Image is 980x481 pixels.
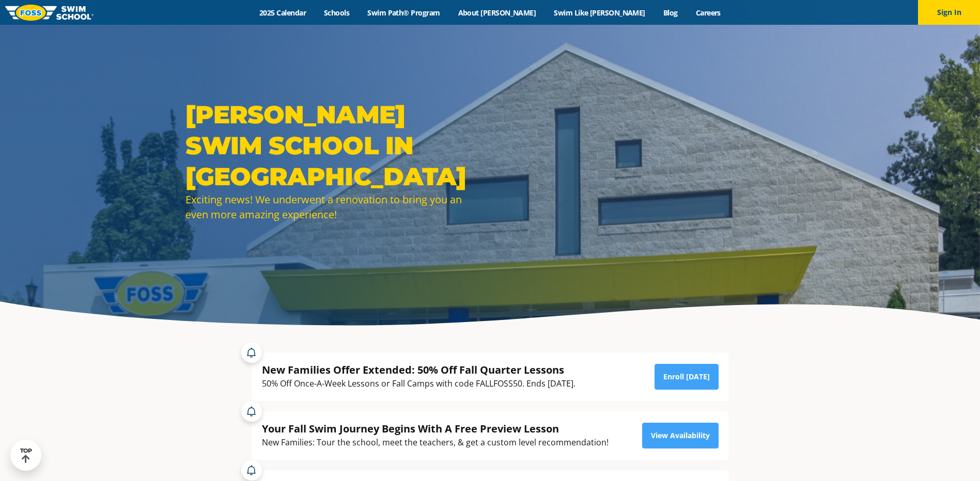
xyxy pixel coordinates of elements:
[687,8,729,18] a: Careers
[262,422,609,436] div: Your Fall Swim Journey Begins With A Free Preview Lesson
[5,5,94,21] img: FOSS Swim School Logo
[262,363,575,377] div: New Families Offer Extended: 50% Off Fall Quarter Lessons
[185,99,485,192] h1: [PERSON_NAME] SWIM SCHOOL IN [GEOGRAPHIC_DATA]
[20,447,32,463] div: TOP
[359,8,449,18] a: Swim Path® Program
[654,8,687,18] a: Blog
[251,8,315,18] a: 2025 Calendar
[315,8,359,18] a: Schools
[262,436,609,450] div: New Families: Tour the school, meet the teachers, & get a custom level recommendation!
[642,423,719,448] a: View Availability
[545,8,655,18] a: Swim Like [PERSON_NAME]
[262,377,575,391] div: 50% Off Once-A-Week Lessons or Fall Camps with code FALLFOSS50. Ends [DATE].
[185,192,485,222] div: Exciting news! We underwent a renovation to bring you an even more amazing experience!
[655,364,719,390] a: Enroll [DATE]
[449,8,545,18] a: About [PERSON_NAME]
